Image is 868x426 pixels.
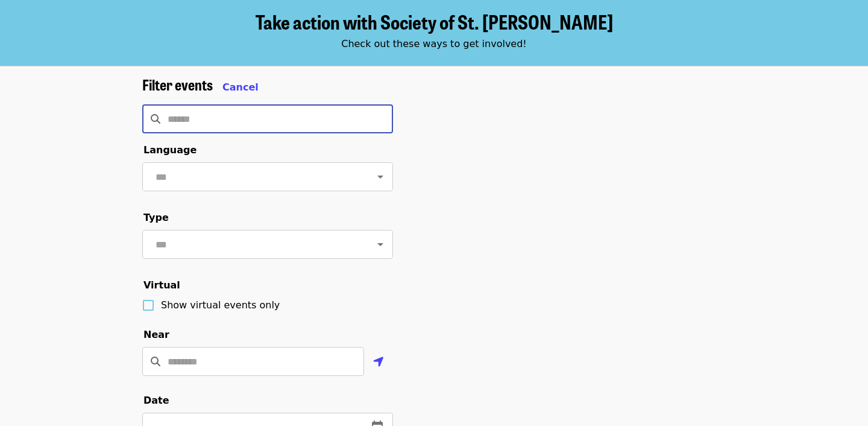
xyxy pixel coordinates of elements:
[256,7,613,36] span: Take action with Society of St. [PERSON_NAME]
[373,355,384,369] i: location-arrow icon
[161,299,280,311] span: Show virtual events only
[143,395,169,406] span: Date
[143,144,197,156] span: Language
[143,279,180,291] span: Virtual
[142,37,726,51] div: Check out these ways to get involved!
[168,347,364,376] input: Location
[372,236,389,253] button: Open
[151,356,160,367] i: search icon
[142,74,213,95] span: Filter events
[151,113,160,125] i: search icon
[222,81,259,93] span: Cancel
[168,104,393,133] input: Search
[364,348,393,377] button: Use my location
[372,168,389,185] button: Open
[222,80,259,95] button: Cancel
[143,212,169,223] span: Type
[143,329,169,340] span: Near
